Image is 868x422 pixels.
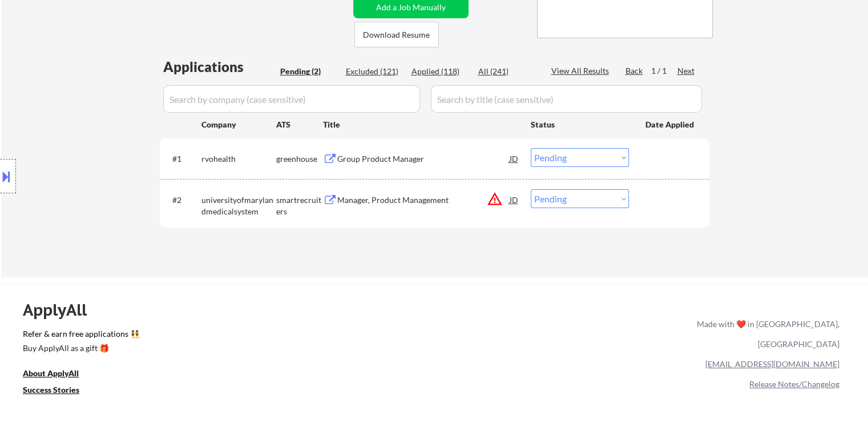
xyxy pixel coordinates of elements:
div: greenhouse [276,153,323,165]
div: Applied (118) [411,66,469,77]
div: ApplyAll [23,300,100,320]
a: Refer & earn free applications 👯‍♀️ [23,330,458,342]
u: Success Stories [23,385,79,395]
div: Company [201,119,276,130]
div: JD [508,189,520,210]
div: Excluded (121) [346,66,403,77]
input: Search by company (case sensitive) [163,85,420,113]
button: Download Resume [354,22,439,47]
a: Buy ApplyAll as a gift 🎁 [23,342,137,356]
div: Pending (2) [280,66,337,77]
button: warning_amber [487,191,503,207]
div: Group Product Manager [337,153,510,165]
a: Release Notes/Changelog [749,379,839,389]
div: rvohealth [201,153,276,165]
a: [EMAIL_ADDRESS][DOMAIN_NAME] [705,359,839,369]
div: Back [625,65,644,77]
div: View All Results [551,65,612,77]
div: All (241) [478,66,535,77]
u: About ApplyAll [23,368,79,378]
div: Title [323,119,520,130]
div: Date Applied [645,119,696,130]
input: Search by title (case sensitive) [431,85,702,113]
div: ATS [276,119,323,130]
div: smartrecruiters [276,194,323,217]
div: 1 / 1 [651,65,677,77]
a: About ApplyAll [23,367,95,381]
div: Buy ApplyAll as a gift 🎁 [23,344,137,352]
div: JD [508,148,520,169]
div: Made with ❤️ in [GEOGRAPHIC_DATA], [GEOGRAPHIC_DATA] [692,314,839,354]
div: Applications [163,60,276,74]
div: Status [531,114,629,134]
a: Success Stories [23,384,95,398]
div: Manager, Product Management [337,194,510,206]
div: Next [677,65,696,77]
div: universityofmarylandmedicalsystem [201,194,276,217]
